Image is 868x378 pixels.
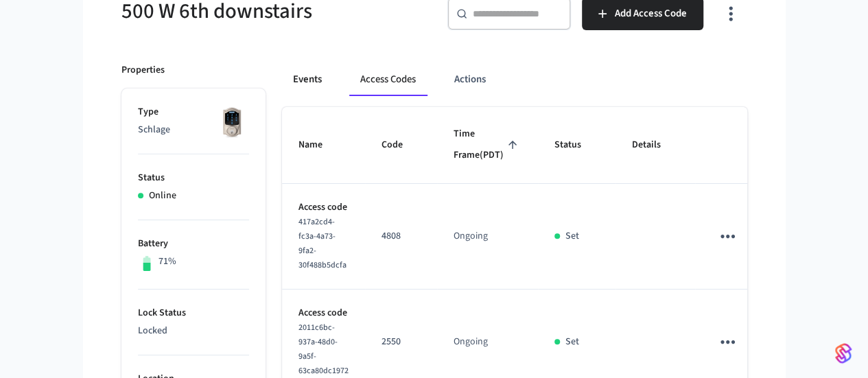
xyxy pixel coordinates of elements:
[138,237,249,251] p: Battery
[138,105,249,119] p: Type
[138,306,249,320] p: Lock Status
[298,306,349,320] p: Access code
[382,134,421,156] span: Code
[298,134,340,156] span: Name
[382,335,421,349] p: 2550
[215,105,249,139] img: Schlage Sense Smart Deadbolt with Camelot Trim, Front
[554,134,599,156] span: Status
[298,216,347,271] span: 417a2cd4-fc3a-4a73-9fa2-30f488b5dcfa
[298,200,349,215] p: Access code
[121,63,165,78] p: Properties
[443,63,497,96] button: Actions
[138,171,249,185] p: Status
[437,184,538,290] td: Ongoing
[149,189,176,203] p: Online
[298,322,349,377] span: 2011c6bc-937a-48d0-9a5f-63ca80dc1972
[615,5,687,23] span: Add Access Code
[349,63,427,96] button: Access Codes
[835,342,852,364] img: SeamLogoGradient.69752ec5.svg
[565,229,579,244] p: Set
[382,229,421,244] p: 4808
[138,324,249,338] p: Locked
[565,335,579,349] p: Set
[138,123,249,137] p: Schlage
[282,63,333,96] button: Events
[632,134,679,156] span: Details
[454,123,521,167] span: Time Frame(PDT)
[282,63,747,96] div: ant example
[159,255,176,269] p: 71%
